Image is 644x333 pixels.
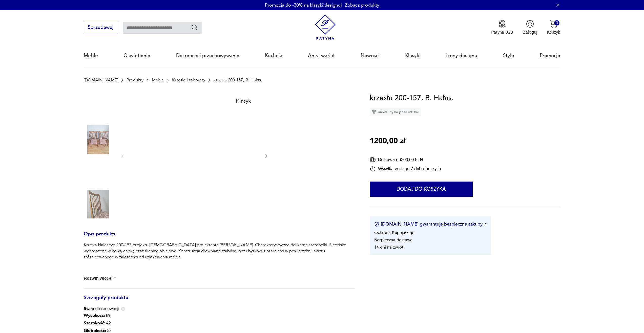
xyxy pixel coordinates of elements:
img: Ikonka użytkownika [526,20,534,28]
span: do renowacji [84,306,119,312]
a: Krzesła i taborety [172,78,205,82]
a: Antykwariat [308,44,335,67]
p: Patyna B2B [491,29,513,35]
a: Zobacz produkty [345,2,379,8]
img: Zdjęcie produktu krzesła 200-157, R. Hałas. [84,157,113,186]
li: Ochrona Kupującego [374,230,414,235]
b: Stan: [84,306,94,312]
img: Ikona medalu [498,20,506,28]
img: Zdjęcie produktu krzesła 200-157, R. Hałas. [84,125,113,154]
li: Bezpieczna dostawa [374,237,412,243]
img: Ikona koszyka [550,20,557,28]
button: Sprzedawaj [84,22,118,33]
button: Rozwiń więcej [84,276,118,281]
h1: krzesła 200-157, R. Hałas. [370,92,454,104]
a: Produkty [127,78,143,82]
div: Wysyłka w ciągu 7 dni roboczych [370,166,441,172]
a: Dekoracje i przechowywanie [176,44,239,67]
div: Klasyk [232,95,255,107]
img: Ikona strzałki w prawo [485,223,486,226]
a: Meble [152,78,164,82]
p: Krzesła Hałas typ 200-157 projektu [DEMOGRAPHIC_DATA] projektanta [PERSON_NAME]. Charakterystyczn... [84,242,355,260]
img: Info icon [121,307,125,311]
a: Kuchnia [265,44,282,67]
img: Patyna - sklep z meblami i dekoracjami vintage [313,14,338,40]
a: Klasyki [405,44,421,67]
p: Zaloguj [523,29,537,35]
p: Promocja do -30% na klasyki designu! [265,2,342,8]
div: Unikat - tylko jedna sztuka! [370,108,421,116]
p: 1200,00 zł [370,135,405,147]
img: Ikona dostawy [370,157,376,163]
button: Zaloguj [523,20,537,35]
a: Style [503,44,514,67]
button: Szukaj [191,24,198,31]
div: 0 [554,20,559,26]
a: Ikony designu [446,44,477,67]
a: [DOMAIN_NAME] [84,78,118,82]
p: Koszyk [547,29,560,35]
h3: Opis produktu [84,232,355,242]
button: 0Koszyk [547,20,560,35]
img: chevron down [113,276,118,281]
div: Dostawa od 200,00 PLN [370,157,441,163]
img: Ikona certyfikatu [374,222,379,227]
img: Ikona diamentu [372,110,376,114]
a: Oświetlenie [123,44,150,67]
h3: Szczegóły produktu [84,296,355,306]
b: Wysokość : [84,313,105,318]
a: Promocje [540,44,560,67]
p: 42 [84,319,216,327]
img: Zdjęcie produktu krzesła 200-157, R. Hałas. [84,93,113,122]
li: 14 dni na zwrot [374,244,403,250]
img: Zdjęcie produktu krzesła 200-157, R. Hałas. [131,92,258,219]
a: Sprzedawaj [84,26,118,30]
button: [DOMAIN_NAME] gwarantuje bezpieczne zakupy [374,221,486,227]
b: Szerokość : [84,320,105,326]
a: Nowości [361,44,380,67]
p: 89 [84,312,216,319]
p: krzesła 200-157, R. Hałas. [214,78,262,82]
button: Dodaj do koszyka [370,182,473,197]
button: Patyna B2B [491,20,513,35]
a: Meble [84,44,98,67]
img: Zdjęcie produktu krzesła 200-157, R. Hałas. [84,190,113,218]
a: Ikona medaluPatyna B2B [491,20,513,35]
